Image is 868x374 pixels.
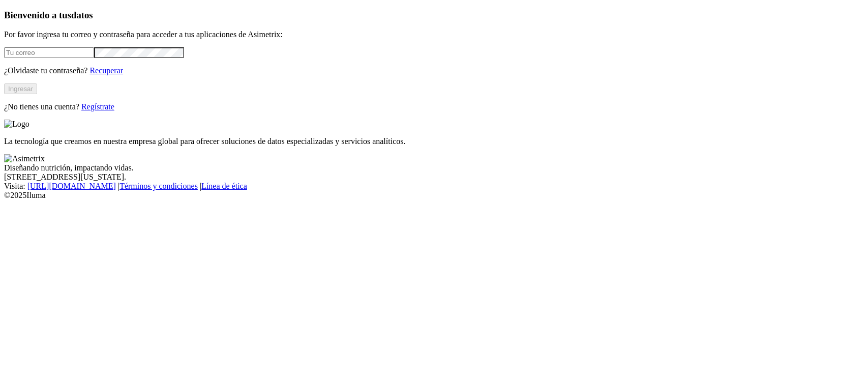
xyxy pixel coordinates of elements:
[4,83,37,94] button: Ingresar
[4,30,864,39] p: Por favor ingresa tu correo y contraseña para acceder a tus aplicaciones de Asimetrix:
[71,10,93,20] span: datos
[119,182,198,190] a: Términos y condiciones
[4,154,45,163] img: Asimetrix
[4,182,864,191] div: Visita : | |
[81,102,114,111] a: Regístrate
[4,47,94,58] input: Tu correo
[4,102,864,111] p: ¿No tienes una cuenta?
[4,66,864,75] p: ¿Olvidaste tu contraseña?
[4,137,864,146] p: La tecnología que creamos en nuestra empresa global para ofrecer soluciones de datos especializad...
[4,191,864,200] div: © 2025 Iluma
[4,163,864,172] div: Diseñando nutrición, impactando vidas.
[201,182,247,190] a: Línea de ética
[4,10,864,21] h3: Bienvenido a tus
[89,66,123,75] a: Recuperar
[4,172,864,182] div: [STREET_ADDRESS][US_STATE].
[27,182,116,190] a: [URL][DOMAIN_NAME]
[4,120,29,129] img: Logo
